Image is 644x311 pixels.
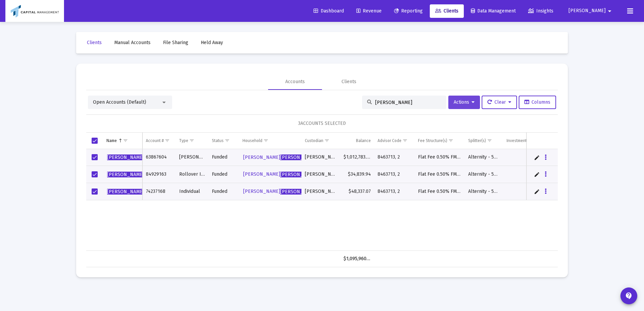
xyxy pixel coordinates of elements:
[534,188,540,195] a: Edit
[465,4,521,18] a: Data Management
[340,183,375,200] td: $48,337.07
[106,186,184,197] a: [PERSON_NAME], [PERSON_NAME]
[625,292,633,300] mat-icon: contact_support
[142,166,175,183] td: 84929163
[448,138,453,143] span: Show filter options for column 'Fee Structure(s)'
[375,100,441,105] input: Search
[107,154,144,160] span: [PERSON_NAME]
[212,188,236,195] div: Funded
[86,133,558,267] div: Data grid
[415,166,465,183] td: Flat Fee 0.50% FMAN
[324,138,329,143] span: Show filter options for column 'Custodian'
[482,96,517,109] button: Clear
[107,171,184,177] span: , [PERSON_NAME]
[300,120,346,126] span: ACCOUNTS SELECTED
[340,133,375,149] td: Column Balance
[507,138,539,143] div: Investment Model
[243,152,341,163] a: [PERSON_NAME][PERSON_NAME]Household
[243,154,341,160] span: [PERSON_NAME] Household
[560,4,622,18] button: [PERSON_NAME]
[163,40,188,45] span: File Sharing
[92,138,98,144] div: Select all
[308,4,349,18] a: Dashboard
[524,99,550,105] span: Columns
[374,183,415,200] td: 8463713, 2
[378,138,401,143] div: Advisor Code
[201,40,223,45] span: Held Away
[239,133,302,149] td: Column Household
[208,133,239,149] td: Column Status
[225,138,230,143] span: Show filter options for column 'Status'
[92,154,98,160] div: Select row
[107,188,184,194] span: , [PERSON_NAME]
[528,8,553,14] span: Insights
[142,149,175,166] td: 63867604
[165,138,170,143] span: Show filter options for column 'Account #'
[448,96,480,109] button: Actions
[465,166,503,183] td: Alternity - 50%
[606,4,614,18] mat-icon: arrow_drop_down
[243,186,341,197] a: [PERSON_NAME][PERSON_NAME]Household
[92,188,98,195] div: Select row
[435,8,458,14] span: Clients
[103,133,142,149] td: Column Name
[109,36,156,49] a: Manual Accounts
[106,169,184,179] a: [PERSON_NAME], [PERSON_NAME]
[301,166,340,183] td: [PERSON_NAME]
[356,138,371,143] div: Balance
[344,255,371,262] div: $1,095,960.26
[487,138,492,143] span: Show filter options for column 'Splitter(s)'
[465,133,503,149] td: Column Splitter(s)
[92,171,98,177] div: Select row
[243,171,341,177] span: [PERSON_NAME] Household
[212,138,224,143] div: Status
[351,4,387,18] a: Revenue
[340,166,375,183] td: $34,839.94
[93,99,146,105] span: Open Accounts (Default)
[243,169,341,179] a: [PERSON_NAME][PERSON_NAME]Household
[534,154,540,161] a: Edit
[106,152,184,163] a: [PERSON_NAME], [PERSON_NAME]
[123,138,128,143] span: Show filter options for column 'Name'
[465,149,503,166] td: Alternity - 50%
[415,149,465,166] td: Flat Fee 0.50% FMAN
[176,149,208,166] td: [PERSON_NAME]
[189,138,194,143] span: Show filter options for column 'Type'
[415,183,465,200] td: Flat Fee 0.50% FMAN
[142,183,175,200] td: 74237168
[107,189,144,195] span: [PERSON_NAME]
[301,133,340,149] td: Column Custodian
[356,8,382,14] span: Revenue
[430,4,464,18] a: Clients
[394,8,423,14] span: Reporting
[374,166,415,183] td: 8463713, 2
[243,188,341,194] span: [PERSON_NAME] Household
[285,78,305,85] div: Accounts
[146,138,164,143] div: Account #
[418,138,447,143] div: Fee Structure(s)
[114,40,151,45] span: Manual Accounts
[471,8,516,14] span: Data Management
[280,154,317,160] span: [PERSON_NAME]
[107,154,184,160] span: , [PERSON_NAME]
[212,154,236,161] div: Funded
[263,138,268,143] span: Show filter options for column 'Household'
[305,138,323,143] div: Custodian
[280,189,317,195] span: [PERSON_NAME]
[301,149,340,166] td: [PERSON_NAME]
[280,172,317,177] span: [PERSON_NAME]
[523,4,559,18] a: Insights
[342,78,356,85] div: Clients
[82,36,107,49] a: Clients
[176,133,208,149] td: Column Type
[314,8,344,14] span: Dashboard
[298,120,300,126] span: 3
[179,138,188,143] div: Type
[142,133,175,149] td: Column Account #
[503,133,554,149] td: Column Investment Model
[468,138,486,143] div: Splitter(s)
[195,36,228,49] a: Held Away
[374,133,415,149] td: Column Advisor Code
[415,133,465,149] td: Column Fee Structure(s)
[301,183,340,200] td: [PERSON_NAME]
